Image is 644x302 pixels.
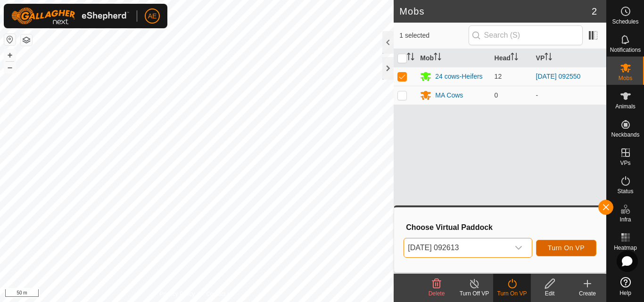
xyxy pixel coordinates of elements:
button: – [4,62,16,73]
td: - [532,86,606,105]
p-sorticon: Activate to sort [434,54,441,62]
th: VP [532,49,606,67]
a: Contact Us [206,290,234,298]
span: Heatmap [614,245,637,251]
th: Mob [416,49,490,67]
span: 1 selected [399,31,468,41]
span: 12 [495,73,502,80]
img: Gallagher Logo [11,8,129,24]
p-sorticon: Activate to sort [407,54,414,62]
span: 2025-08-07 092613 [404,238,509,257]
span: Schedules [612,19,638,24]
a: [DATE] 092550 [536,73,581,80]
span: Turn On VP [548,244,585,252]
a: Help [607,273,644,300]
h3: Choose Virtual Paddock [406,223,596,232]
span: 0 [495,91,498,99]
p-sorticon: Activate to sort [511,54,518,62]
input: Search (S) [469,25,583,45]
span: Neckbands [611,132,639,138]
div: Turn Off VP [455,289,493,298]
div: 24 cows-Heifers [435,72,482,82]
span: Notifications [610,47,641,53]
div: Edit [531,289,569,298]
p-sorticon: Activate to sort [545,54,552,62]
th: Head [491,49,532,67]
span: Infra [619,217,631,222]
button: Map Layers [21,34,32,46]
span: Animals [615,104,636,109]
a: Privacy Policy [160,290,195,298]
span: Mobs [619,75,632,81]
div: Turn On VP [493,289,531,298]
div: dropdown trigger [509,238,528,257]
h2: Mobs [399,6,592,17]
span: 2 [592,4,597,18]
button: Reset Map [4,34,16,45]
span: VPs [620,160,630,166]
span: AE [148,11,157,21]
span: Delete [429,290,445,297]
button: Turn On VP [536,240,596,256]
span: Status [617,188,633,194]
span: Help [619,290,631,296]
button: + [4,49,16,61]
div: Create [569,289,606,298]
div: MA Cows [435,90,463,100]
